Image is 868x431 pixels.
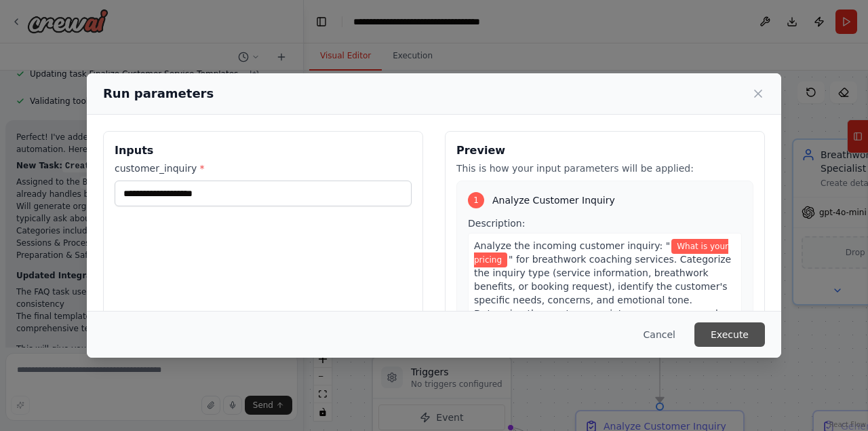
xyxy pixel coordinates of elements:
h3: Preview [456,143,753,159]
span: Analyze the incoming customer inquiry: " [474,240,670,251]
span: " for breathwork coaching services. Categorize the inquiry type (service information, breathwork ... [474,254,731,346]
h2: Run parameters [103,84,214,103]
span: Description: [468,218,525,229]
span: Analyze Customer Inquiry [492,193,615,207]
label: customer_inquiry [115,162,412,175]
button: Cancel [633,322,686,347]
h3: Inputs [115,143,412,159]
span: Variable: customer_inquiry [474,239,728,267]
p: This is how your input parameters will be applied: [456,162,753,175]
button: Execute [694,322,765,347]
div: 1 [468,192,484,208]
